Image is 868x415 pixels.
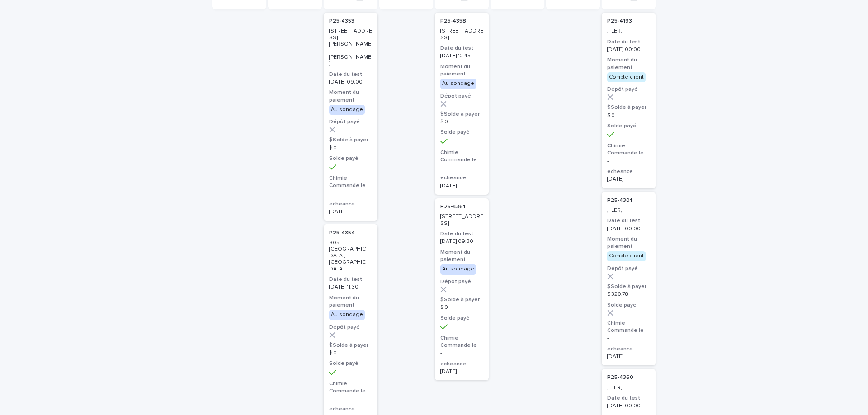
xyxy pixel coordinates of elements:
[440,368,483,375] p: [DATE]
[440,28,483,41] p: [STREET_ADDRESS]
[440,53,483,59] p: [DATE] 12:45
[607,197,632,204] p: P25-4301
[329,230,355,236] p: P25-4354
[440,129,483,136] h3: Solde payé
[329,118,372,126] h3: Dépôt payé
[329,240,372,272] p: 805, [GEOGRAPHIC_DATA], [GEOGRAPHIC_DATA]
[607,72,646,82] div: Compte client
[440,296,483,303] h3: $Solde à payer
[329,18,354,24] p: P25-4353
[440,264,476,274] div: Au sondage
[440,149,483,163] h3: Chimie Commande le
[329,105,365,115] div: Au sondage
[607,168,650,175] h3: echeance
[607,207,650,214] p: , LER,
[607,158,650,164] p: -
[329,380,372,395] h3: Chimie Commande le
[329,284,372,290] p: [DATE] 11:30
[607,320,650,334] h3: Chimie Commande le
[329,360,372,367] h3: Solde payé
[607,236,650,250] h3: Moment du paiement
[607,176,650,182] p: [DATE]
[607,142,650,157] h3: Chimie Commande le
[607,56,650,71] h3: Moment du paiement
[607,217,650,224] h3: Date du test
[440,315,483,322] h3: Solde payé
[607,291,650,298] p: $ 320.78
[607,28,650,34] p: , LER,
[440,350,483,356] p: -
[440,174,483,182] h3: echeance
[440,79,476,89] div: Au sondage
[329,175,372,189] h3: Chimie Commande le
[607,354,650,360] p: [DATE]
[329,310,365,320] div: Au sondage
[440,304,483,311] p: $ 0
[607,104,650,111] h3: $Solde à payer
[329,324,372,331] h3: Dépôt payé
[607,302,650,309] h3: Solde payé
[602,13,656,188] a: P25-4193 , LER,Date du test[DATE] 00:00Moment du paiementCompte clientDépôt payé$Solde à payer$ 0...
[440,238,483,245] p: [DATE] 09:30
[329,294,372,309] h3: Moment du paiement
[329,191,372,197] p: -
[607,38,650,46] h3: Date du test
[440,164,483,171] p: -
[607,385,650,391] p: , LER,
[440,335,483,349] h3: Chimie Commande le
[607,122,650,130] h3: Solde payé
[440,18,466,24] p: P25-4358
[607,265,650,272] h3: Dépôt payé
[329,201,372,208] h3: echeance
[329,396,372,402] p: -
[435,13,489,195] a: P25-4358 [STREET_ADDRESS]Date du test[DATE] 12:45Moment du paiementAu sondageDépôt payé$Solde à p...
[607,86,650,93] h3: Dépôt payé
[329,145,372,151] p: $ 0
[607,112,650,119] p: $ 0
[440,204,465,210] p: P25-4361
[440,214,483,227] p: [STREET_ADDRESS]
[329,276,372,283] h3: Date du test
[329,28,372,67] p: [STREET_ADDRESS][PERSON_NAME][PERSON_NAME]
[440,360,483,368] h3: echeance
[607,345,650,353] h3: echeance
[607,374,633,381] p: P25-4360
[440,230,483,238] h3: Date du test
[440,63,483,78] h3: Moment du paiement
[607,283,650,290] h3: $Solde à payer
[324,13,377,221] a: P25-4353 [STREET_ADDRESS][PERSON_NAME][PERSON_NAME]Date du test[DATE] 09:00Moment du paiementAu s...
[607,18,632,24] p: P25-4193
[440,278,483,285] h3: Dépôt payé
[440,183,483,189] p: [DATE]
[440,111,483,118] h3: $Solde à payer
[329,89,372,103] h3: Moment du paiement
[329,209,372,215] p: [DATE]
[440,45,483,52] h3: Date du test
[329,406,372,413] h3: echeance
[607,226,650,232] p: [DATE] 00:00
[329,350,372,356] p: $ 0
[435,198,489,380] a: P25-4361 [STREET_ADDRESS]Date du test[DATE] 09:30Moment du paiementAu sondageDépôt payé$Solde à p...
[607,403,650,409] p: [DATE] 00:00
[440,93,483,100] h3: Dépôt payé
[607,251,646,261] div: Compte client
[607,395,650,402] h3: Date du test
[607,47,650,53] p: [DATE] 00:00
[329,79,372,85] p: [DATE] 09:00
[329,155,372,162] h3: Solde payé
[440,249,483,263] h3: Moment du paiement
[329,136,372,144] h3: $Solde à payer
[440,119,483,125] p: $ 0
[329,342,372,349] h3: $Solde à payer
[602,192,656,366] a: P25-4301 , LER,Date du test[DATE] 00:00Moment du paiementCompte clientDépôt payé$Solde à payer$ 3...
[329,71,372,78] h3: Date du test
[607,335,650,341] p: -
